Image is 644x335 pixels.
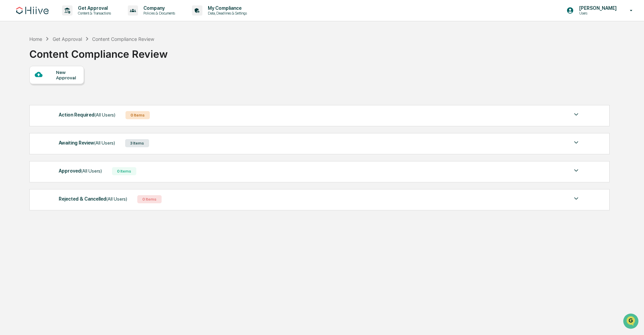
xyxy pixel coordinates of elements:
img: caret [572,110,580,119]
div: 0 Items [112,167,136,175]
p: Users [574,11,620,16]
div: Get Approval [53,36,82,42]
img: 1746055101610-c473b297-6a78-478c-a979-82029cc54cd1 [7,52,19,64]
p: How can we help? [7,14,123,25]
img: caret [572,166,580,175]
p: [PERSON_NAME] [574,5,620,11]
button: Start new chat [115,54,123,62]
div: 🖐️ [7,86,12,91]
iframe: Open customer support [622,313,641,331]
div: 3 Items [125,139,149,147]
p: Get Approval [73,5,114,11]
span: Preclearance [13,85,44,92]
div: Home [29,36,42,42]
a: 🗄️Attestations [46,82,86,95]
span: (All Users) [106,196,127,202]
div: Awaiting Review [59,138,115,147]
div: Start new chat [23,52,111,58]
a: 🔎Data Lookup [4,95,45,107]
a: 🖐️Preclearance [4,82,46,95]
div: Content Compliance Review [29,43,168,60]
div: Content Compliance Review [92,36,154,42]
div: New Approval [56,70,79,80]
span: (All Users) [81,168,102,174]
div: 0 Items [137,195,162,203]
p: Data, Deadlines & Settings [202,11,250,16]
p: Content & Transactions [73,11,114,16]
p: My Compliance [202,5,250,11]
img: caret [572,195,580,203]
span: Attestations [56,85,84,92]
p: Policies & Documents [138,11,178,16]
div: Approved [59,166,102,175]
span: (All Users) [94,112,115,118]
span: (All Users) [94,140,115,146]
span: Pylon [67,114,82,120]
div: 🗄️ [49,86,54,91]
div: We're available if you need us! [23,58,85,64]
div: Rejected & Cancelled [59,195,127,203]
img: caret [572,138,580,147]
div: 🔎 [7,99,12,104]
p: Company [138,5,178,11]
div: 0 Items [125,111,150,119]
div: Action Required [59,110,115,119]
img: logo [16,7,49,14]
a: Powered byPylon [48,114,82,120]
span: Data Lookup [13,98,43,105]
